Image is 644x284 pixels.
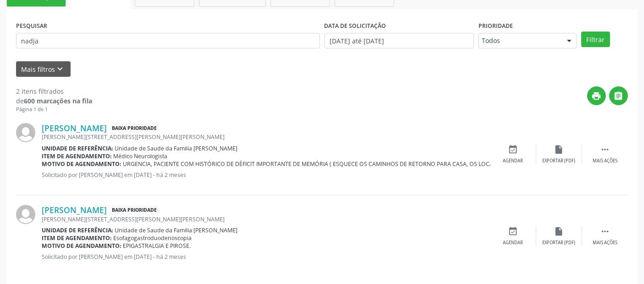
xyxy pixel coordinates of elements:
i: event_available [508,226,518,236]
i:  [600,145,610,155]
button:  [609,86,628,105]
span: Todos [482,36,558,45]
a: [PERSON_NAME] [42,205,107,215]
input: Selecione um intervalo [325,33,474,48]
i: keyboard_arrow_down [55,64,66,74]
span: Baixa Prioridade [110,123,159,133]
span: Médico Neurologista [114,152,168,160]
div: de [16,96,92,106]
b: Unidade de referência: [42,145,113,152]
b: Item de agendamento: [42,152,112,160]
i: event_available [508,145,518,155]
div: Agendar [503,158,523,164]
b: Motivo de agendamento: [42,160,121,168]
i: insert_drive_file [554,226,564,236]
a: [PERSON_NAME] [42,123,107,133]
button: Filtrar [581,32,610,47]
i: print [592,91,602,101]
div: Mais ações [593,240,617,246]
span: Unidade de Saude da Familia [PERSON_NAME] [115,226,238,234]
div: Exportar (PDF) [543,240,576,246]
img: img [16,123,35,142]
div: [PERSON_NAME][STREET_ADDRESS][PERSON_NAME][PERSON_NAME] [42,133,490,141]
button: Mais filtroskeyboard_arrow_down [16,61,71,77]
div: Agendar [503,240,523,246]
strong: 600 marcações na fila [24,96,92,105]
label: Prioridade [479,19,513,33]
i:  [600,226,610,236]
span: Unidade de Saude da Familia [PERSON_NAME] [115,145,238,152]
input: Nome, CNS [16,33,320,48]
div: 2 itens filtrados [16,86,92,96]
div: Exportar (PDF) [543,158,576,164]
p: Solicitado por [PERSON_NAME] em [DATE] - há 2 meses [42,253,490,261]
label: DATA DE SOLICITAÇÃO [325,19,386,33]
div: Mais ações [593,158,617,164]
button: print [587,86,606,105]
label: PESQUISAR [16,19,47,33]
img: img [16,205,35,224]
div: [PERSON_NAME][STREET_ADDRESS][PERSON_NAME][PERSON_NAME] [42,215,490,223]
div: Página 1 de 1 [16,106,92,113]
span: EPIGASTRALGIA E PIROSE. [123,242,191,250]
b: Unidade de referência: [42,226,113,234]
i:  [614,91,624,101]
span: Baixa Prioridade [110,205,159,215]
b: Item de agendamento: [42,234,112,242]
i: insert_drive_file [554,145,564,155]
p: Solicitado por [PERSON_NAME] em [DATE] - há 2 meses [42,171,490,179]
b: Motivo de agendamento: [42,242,121,250]
span: Esofagogastroduodenoscopia [114,234,192,242]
